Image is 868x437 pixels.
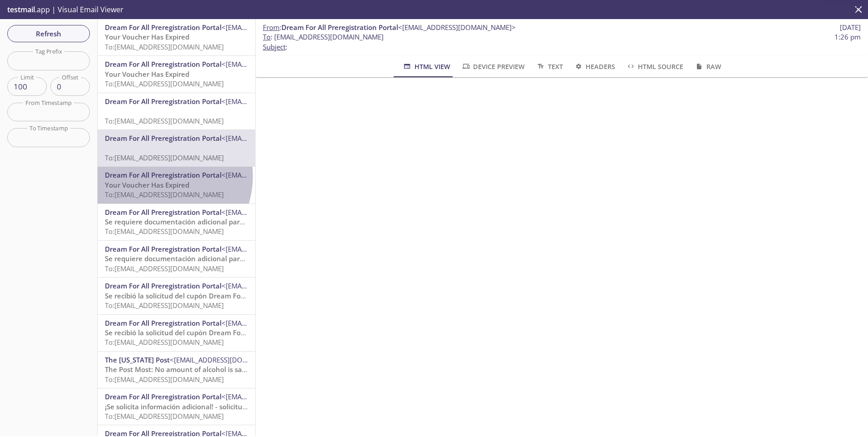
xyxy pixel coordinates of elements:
span: The [US_STATE] Post [105,355,170,364]
span: To: [EMAIL_ADDRESS][DOMAIN_NAME] [105,412,224,421]
div: Dream For All Preregistration Portal<[EMAIL_ADDRESS][DOMAIN_NAME]>To:[EMAIL_ADDRESS][DOMAIN_NAME] [98,93,255,129]
span: HTML Source [626,61,683,72]
span: [DATE] [840,23,861,32]
div: Dream For All Preregistration Portal<[EMAIL_ADDRESS][DOMAIN_NAME]>Your Voucher Has ExpiredTo:[EMA... [98,19,255,55]
span: Se requiere documentación adicional para su solicitud del cupón [105,217,316,226]
span: Dream For All Preregistration Portal [105,281,222,290]
span: ¡Se solicita información adicional! - solicitud de CalHFA [105,402,282,411]
span: <[EMAIL_ADDRESS][DOMAIN_NAME]> [222,244,339,253]
span: Dream For All Preregistration Portal [105,97,222,106]
div: Dream For All Preregistration Portal<[EMAIL_ADDRESS][DOMAIN_NAME]>Your Voucher Has ExpiredTo:[EMA... [98,56,255,92]
span: Text [536,61,562,72]
span: Dream For All Preregistration Portal [105,134,222,143]
span: Refresh [15,28,83,40]
span: To: [EMAIL_ADDRESS][DOMAIN_NAME] [105,116,224,125]
span: To: [EMAIL_ADDRESS][DOMAIN_NAME] [105,338,224,347]
span: HTML View [402,61,450,72]
span: From [263,23,280,32]
span: Dream For All Preregistration Portal [105,392,222,401]
span: Headers [574,61,615,72]
span: <[EMAIL_ADDRESS][DOMAIN_NAME]> [222,134,339,143]
span: Raw [694,61,721,72]
p: : [263,32,861,52]
span: To: [EMAIL_ADDRESS][DOMAIN_NAME] [105,190,224,199]
span: Device Preview [461,61,525,72]
span: Your Voucher Has Expired [105,180,189,189]
div: Dream For All Preregistration Portal<[EMAIL_ADDRESS][DOMAIN_NAME]>Your Voucher Has ExpiredTo:[EMA... [98,167,255,203]
span: Dream For All Preregistration Portal [105,208,222,217]
span: Se recibió la solicitud del cupón Dream For All de la CalHFA. [DATE] [105,291,321,300]
span: To: [EMAIL_ADDRESS][DOMAIN_NAME] [105,153,224,162]
span: <[EMAIL_ADDRESS][DOMAIN_NAME]> [170,355,287,364]
span: To: [EMAIL_ADDRESS][DOMAIN_NAME] [105,42,224,51]
span: <[EMAIL_ADDRESS][DOMAIN_NAME]> [222,208,339,217]
span: Dream For All Preregistration Portal [105,23,222,32]
span: <[EMAIL_ADDRESS][DOMAIN_NAME]> [222,23,339,32]
span: To: [EMAIL_ADDRESS][DOMAIN_NAME] [105,375,224,384]
span: To: [EMAIL_ADDRESS][DOMAIN_NAME] [105,79,224,88]
span: <[EMAIL_ADDRESS][DOMAIN_NAME]> [222,60,339,69]
span: To: [EMAIL_ADDRESS][DOMAIN_NAME] [105,264,224,273]
span: Dream For All Preregistration Portal [105,318,222,328]
span: testmail [7,5,35,15]
span: To [263,32,271,41]
span: Dream For All Preregistration Portal [105,244,222,253]
div: Dream For All Preregistration Portal<[EMAIL_ADDRESS][DOMAIN_NAME]>To:[EMAIL_ADDRESS][DOMAIN_NAME] [98,130,255,166]
div: Dream For All Preregistration Portal<[EMAIL_ADDRESS][DOMAIN_NAME]>Se recibió la solicitud del cup... [98,315,255,351]
div: Dream For All Preregistration Portal<[EMAIL_ADDRESS][DOMAIN_NAME]>Se recibió la solicitud del cup... [98,278,255,314]
div: Dream For All Preregistration Portal<[EMAIL_ADDRESS][DOMAIN_NAME]>¡Se solicita información adicio... [98,388,255,425]
span: <[EMAIL_ADDRESS][DOMAIN_NAME]> [222,318,339,328]
span: <[EMAIL_ADDRESS][DOMAIN_NAME]> [222,170,339,179]
div: The [US_STATE] Post<[EMAIL_ADDRESS][DOMAIN_NAME]>The Post Most: No amount of alcohol is safe, at ... [98,352,255,388]
span: <[EMAIL_ADDRESS][DOMAIN_NAME]> [222,97,339,106]
span: To: [EMAIL_ADDRESS][DOMAIN_NAME] [105,301,224,310]
span: 1:26 pm [834,32,861,42]
div: Dream For All Preregistration Portal<[EMAIL_ADDRESS][DOMAIN_NAME]>Se requiere documentación adici... [98,204,255,240]
span: : [263,23,516,32]
span: Dream For All Preregistration Portal [105,60,222,69]
span: The Post Most: No amount of alcohol is safe, at least for dementia risk [105,365,335,374]
span: <[EMAIL_ADDRESS][DOMAIN_NAME]> [222,281,339,290]
span: Dream For All Preregistration Portal [281,23,398,32]
button: Refresh [7,25,90,42]
span: <[EMAIL_ADDRESS][DOMAIN_NAME]> [398,23,516,32]
span: To: [EMAIL_ADDRESS][DOMAIN_NAME] [105,227,224,236]
span: <[EMAIL_ADDRESS][DOMAIN_NAME]> [222,392,339,401]
span: Dream For All Preregistration Portal [105,170,222,179]
span: Your Voucher Has Expired [105,32,189,41]
span: : [EMAIL_ADDRESS][DOMAIN_NAME] [263,32,384,42]
span: Subject [263,42,286,51]
span: Se requiere documentación adicional para su solicitud del cupón [105,254,316,263]
span: Your Voucher Has Expired [105,70,189,79]
span: Se recibió la solicitud del cupón Dream For All de la CalHFA. [DATE] [105,328,321,337]
div: Dream For All Preregistration Portal<[EMAIL_ADDRESS][DOMAIN_NAME]>Se requiere documentación adici... [98,241,255,277]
